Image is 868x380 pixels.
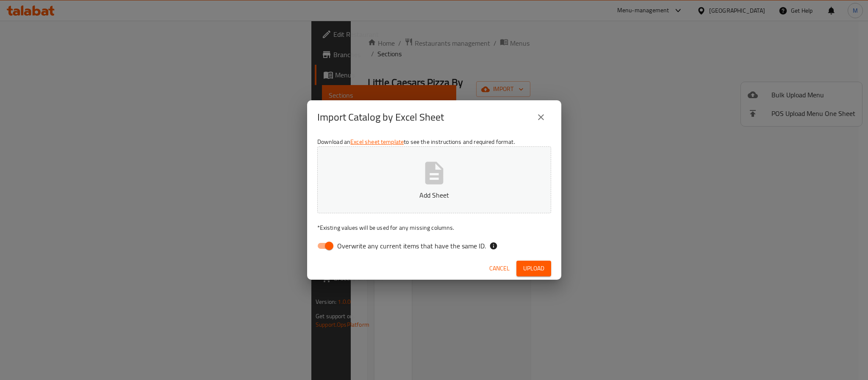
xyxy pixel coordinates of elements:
button: Upload [516,261,551,276]
svg: If the overwrite option isn't selected, then the items that match an existing ID will be ignored ... [489,242,498,250]
h2: Import Catalog by Excel Sheet [317,110,444,124]
button: Add Sheet [317,146,551,213]
p: Add Sheet [330,190,538,200]
span: Upload [523,263,544,274]
div: Download an to see the instructions and required format. [307,134,561,257]
button: Cancel [486,261,513,276]
span: Overwrite any current items that have the same ID. [337,241,486,251]
span: Cancel [489,263,510,274]
p: Existing values will be used for any missing columns. [317,223,551,232]
button: close [531,107,551,127]
a: Excel sheet template [350,136,404,147]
